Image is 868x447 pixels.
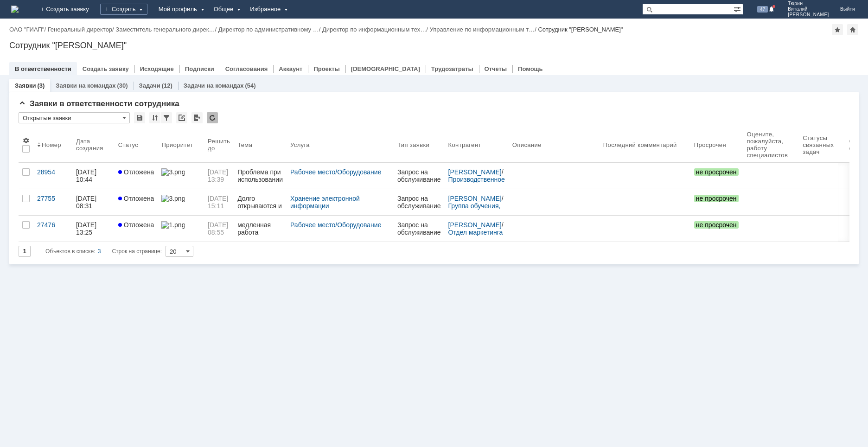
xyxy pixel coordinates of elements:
div: Oцените, пожалуйста, работу специалистов [747,131,788,159]
div: Проблема при использовании гарнитуры на компьютере Метелевой Елены [237,168,283,183]
div: Последний комментарий [603,141,677,148]
div: Сотрудник "[PERSON_NAME]" [9,41,859,50]
span: Объектов в списке: [45,248,95,255]
a: Директор по административному … [218,26,319,33]
div: Экспорт списка [191,112,203,123]
div: Долго открываются и сохраняются файлы в сетевой папке [237,195,283,210]
th: Статус [115,127,158,163]
a: не просрочен [690,189,743,215]
a: Задачи на командах [184,82,244,89]
a: Рабочее место/Оборудование [290,221,381,229]
div: Создать [100,4,147,15]
div: Дата создания [76,138,103,152]
a: Рабочее место/Оборудование [290,168,381,176]
div: медленная работа [237,221,283,236]
a: Задачи [139,82,160,89]
span: Отложена [118,221,154,229]
a: Запрос на обслуживание [394,163,445,189]
th: Услуга [287,127,394,163]
span: 47 [757,6,768,13]
div: Запрос на обслуживание [397,168,441,183]
a: Производственное управление [448,176,507,191]
div: / [430,26,538,33]
a: Генеральный директор [48,26,112,33]
span: не просрочен [694,195,739,202]
a: 28954 [33,163,72,189]
div: (54) [245,82,256,89]
div: Просрочен [694,141,726,148]
a: Создать заявку [83,65,129,72]
div: Статусы связанных задач [803,134,834,155]
a: ОАО "ГИАП" [9,26,44,33]
div: (12) [162,82,172,89]
a: Отложена [115,189,158,215]
div: / [48,26,116,33]
a: не просрочен [690,216,743,242]
div: 3 [98,246,101,257]
div: Сделать домашней страницей [847,24,858,35]
a: Отложена [115,216,158,242]
a: Запрос на обслуживание [394,216,445,242]
a: Отчеты [485,65,507,72]
div: / [218,26,322,33]
div: [DATE] 10:44 [76,168,98,183]
img: logo [11,6,19,13]
a: [DATE] 13:25 [72,216,115,242]
div: Тип заявки [397,141,429,148]
span: не просрочен [694,221,739,229]
div: / [448,195,505,210]
a: 3.png [158,163,204,189]
a: Заявки [15,82,36,89]
a: [DATE] 13:39 [204,163,234,189]
div: 28954 [37,168,69,176]
a: 1.png [158,216,204,242]
div: Запрос на обслуживание [397,195,441,210]
span: Заявки в ответственности сотрудника [19,99,179,108]
i: Строк на странице: [45,246,162,257]
div: / [115,26,218,33]
img: 1.png [161,221,185,229]
a: Проекты [313,65,339,72]
a: Долго открываются и сохраняются файлы в сетевой папке [234,189,287,215]
a: Подписки [185,65,214,72]
a: [DATE] 10:44 [72,163,115,189]
img: 3.png [161,168,185,176]
span: Отложена [118,168,154,176]
a: Помощь [518,65,542,72]
div: / [448,168,505,183]
div: 27755 [37,195,69,202]
div: / [9,26,48,33]
div: Обновлять список [207,112,218,123]
a: не просрочен [690,163,743,189]
a: Отдел маркетинга [448,229,503,236]
a: 27476 [33,216,72,242]
span: Расширенный поиск [734,4,743,13]
a: [PERSON_NAME] [448,195,502,202]
a: Заявки на командах [56,82,115,89]
div: Запрос на обслуживание [397,221,441,236]
a: В ответственности [15,65,71,72]
span: [PERSON_NAME] [788,12,829,18]
a: [PERSON_NAME] [448,168,502,176]
a: [DATE] 08:55 [204,216,234,242]
a: Отложена [115,163,158,189]
div: (30) [117,82,128,89]
div: [DATE] 13:25 [76,221,98,236]
span: [DATE] 08:55 [208,221,230,236]
div: 27476 [37,221,69,229]
a: 27755 [33,189,72,215]
div: [DATE] 08:31 [76,195,98,210]
a: 3.png [158,189,204,215]
a: Директор по информационным тех… [322,26,426,33]
a: [DATE] 08:31 [72,189,115,215]
th: Дата создания [72,127,115,163]
span: Настройки [22,137,30,144]
div: Сохранить вид [134,112,145,123]
div: Статус [118,141,138,148]
div: (3) [37,82,45,89]
div: Тема [237,141,252,148]
div: / [322,26,430,33]
th: Приоритет [158,127,204,163]
span: [DATE] 15:11 [208,195,230,210]
th: Контрагент [445,127,509,163]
